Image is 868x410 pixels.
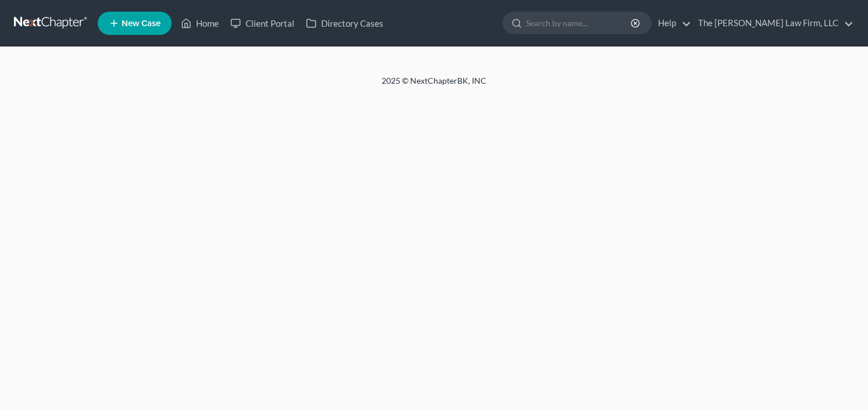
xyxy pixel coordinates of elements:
[692,13,853,34] a: The [PERSON_NAME] Law Firm, LLC
[300,13,389,34] a: Directory Cases
[225,13,300,34] a: Client Portal
[122,19,161,28] span: New Case
[526,12,632,34] input: Search by name...
[102,75,766,96] div: 2025 © NextChapterBK, INC
[652,13,691,34] a: Help
[175,13,225,34] a: Home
